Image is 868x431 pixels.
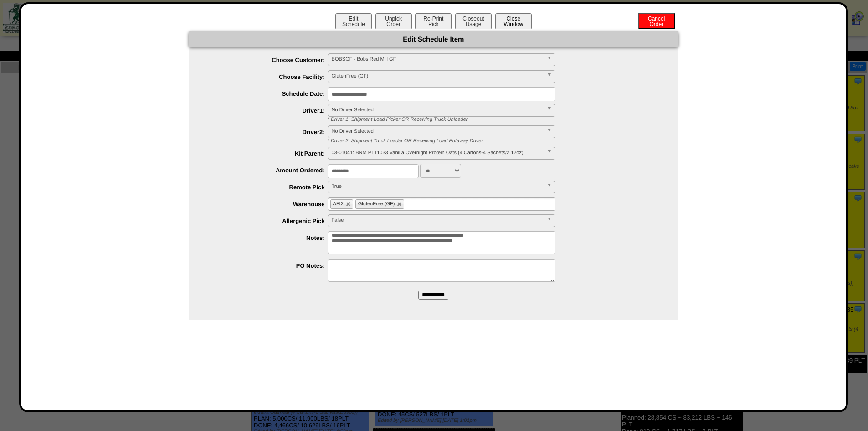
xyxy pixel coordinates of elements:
span: No Driver Selected [332,104,543,115]
span: True [332,181,543,192]
div: Edit Schedule Item [189,31,678,47]
button: CloseWindow [495,13,532,29]
span: GlutenFree (GF) [358,201,395,207]
span: GlutenFree (GF) [332,71,543,82]
label: Choose Facility: [207,73,328,80]
button: Re-PrintPick [415,13,452,29]
label: Kit Parent: [207,150,328,157]
label: Notes: [207,234,328,241]
span: AFI2 [333,201,344,207]
span: False [332,215,543,226]
a: CloseWindow [494,21,533,27]
button: CancelOrder [638,13,675,29]
span: No Driver Selected [332,126,543,137]
label: Allergenic Pick [207,218,328,224]
span: 03-01041: BRM P111033 Vanilla Overnight Protein Oats (4 Cartons-4 Sachets/2.12oz) [332,147,543,158]
label: Schedule Date: [207,90,328,97]
button: CloseoutUsage [455,13,492,29]
label: Remote Pick [207,184,328,191]
label: Amount Ordered: [207,167,328,174]
button: EditSchedule [335,13,372,29]
label: PO Notes: [207,262,328,269]
span: BOBSGF - Bobs Red Mill GF [332,54,543,65]
label: Driver2: [207,129,328,135]
button: UnpickOrder [375,13,412,29]
div: * Driver 2: Shipment Truck Loader OR Receiving Load Putaway Driver [321,138,678,144]
label: Warehouse [207,201,328,208]
label: Driver1: [207,107,328,114]
label: Choose Customer: [207,57,328,63]
div: * Driver 1: Shipment Load Picker OR Receiving Truck Unloader [321,117,678,122]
